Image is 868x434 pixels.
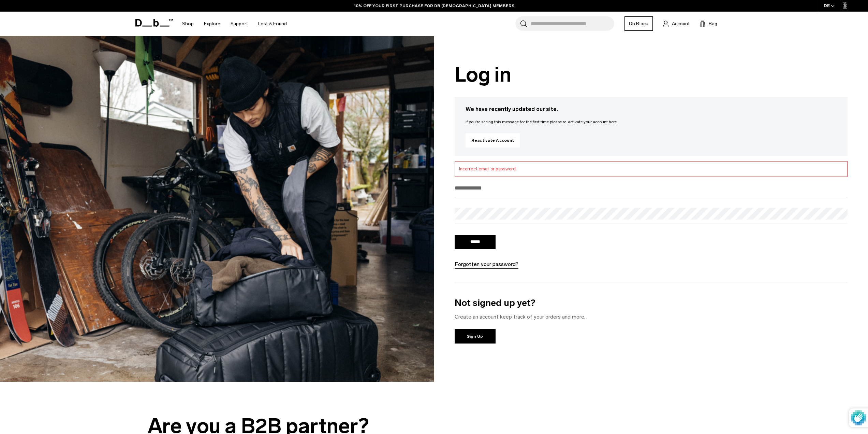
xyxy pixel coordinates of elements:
[455,63,848,86] h1: Log in
[177,12,292,36] nav: Main Navigation
[459,166,843,172] li: Incorrect email or password.
[204,12,220,36] a: Explore
[466,105,837,113] h3: We have recently updated our site.
[455,313,848,321] p: Create an account keep track of your orders and more.
[700,19,717,28] button: Bag
[182,12,194,36] a: Shop
[672,20,690,27] span: Account
[231,12,248,36] a: Support
[258,12,287,36] a: Lost & Found
[354,3,514,9] a: 10% OFF YOUR FIRST PURCHASE FOR DB [DEMOGRAPHIC_DATA] MEMBERS
[466,133,520,148] a: Reactivate Account
[624,16,653,31] a: Db Black
[851,408,866,427] img: Protected by hCaptcha
[455,329,496,344] a: Sign Up
[663,19,690,28] a: Account
[455,296,848,310] h3: Not signed up yet?
[709,20,717,27] span: Bag
[466,119,837,125] p: If you're seeing this message for the first time please re-activate your account here.
[455,260,518,268] a: Forgotten your password?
